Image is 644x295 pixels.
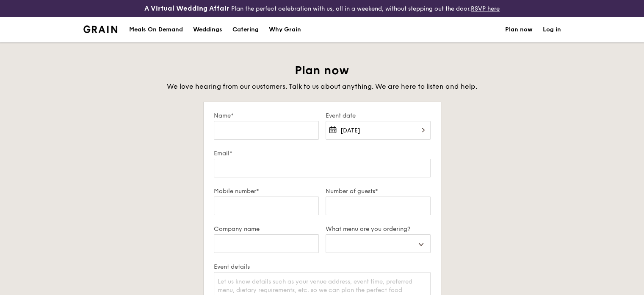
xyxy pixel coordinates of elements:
label: Mobile number* [214,188,319,195]
label: Email* [214,150,431,157]
a: Meals On Demand [124,17,188,42]
a: Logotype [83,25,118,33]
div: Meals On Demand [129,17,183,42]
a: Why Grain [264,17,306,42]
span: Plan now [295,63,349,78]
a: Catering [227,17,264,42]
a: Weddings [188,17,227,42]
div: Why Grain [269,17,301,42]
label: Event date [326,112,431,119]
div: Plan the perfect celebration with us, all in a weekend, without stepping out the door. [108,3,537,14]
a: RSVP here [471,5,500,12]
label: Company name [214,225,319,233]
div: Weddings [193,17,222,42]
a: Log in [543,17,561,42]
a: Plan now [505,17,533,42]
h4: A Virtual Wedding Affair [144,3,229,14]
div: Catering [232,17,259,42]
label: What menu are you ordering? [326,225,431,233]
span: We love hearing from our customers. Talk to us about anything. We are here to listen and help. [167,82,477,90]
label: Name* [214,112,319,119]
label: Number of guests* [326,188,431,195]
label: Event details [214,263,431,270]
img: Grain [83,25,118,33]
